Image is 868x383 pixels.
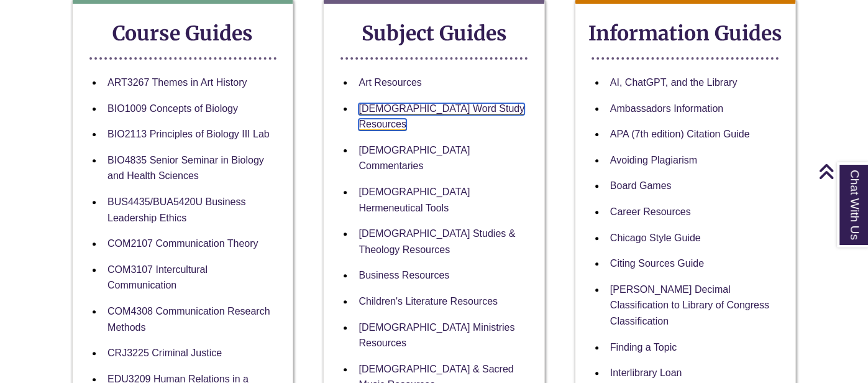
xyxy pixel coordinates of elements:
[107,155,264,182] a: BIO4835 Senior Seminar in Biology and Health Sciences
[359,77,421,88] a: Art Resources
[610,258,704,269] a: Citing Sources Guide
[610,103,723,114] a: Ambassadors Information
[359,296,498,307] a: Children's Literature Resources
[818,163,865,180] a: Back to Top
[610,284,769,326] a: [PERSON_NAME] Decimal Classification to Library of Congress Classification
[359,187,470,213] a: [DEMOGRAPHIC_DATA] Hermeneutical Tools
[610,129,750,139] a: APA (7th edition) Citation Guide
[610,155,697,165] a: Avoiding Plagiarism
[359,270,449,280] a: Business Resources
[362,21,507,46] strong: Subject Guides
[610,233,701,243] a: Chicago Style Guide
[112,21,253,46] strong: Course Guides
[107,306,270,333] a: COM4308 Communication Research Methods
[610,206,691,217] a: Career Resources
[610,367,682,378] a: Interlibrary Loan
[359,103,524,131] a: [DEMOGRAPHIC_DATA] Word Study Resources
[107,196,245,223] a: BUS4435/BUA5420U Business Leadership Ethics
[610,77,738,88] a: AI, ChatGPT, and the Library
[107,129,270,139] a: BIO2113 Principles of Biology III Lab
[107,77,247,88] a: ART3267 Themes in Art History
[610,342,677,353] a: Finding a Topic
[359,145,470,172] a: [DEMOGRAPHIC_DATA] Commentaries
[107,103,238,114] a: BIO1009 Concepts of Biology
[359,228,515,255] a: [DEMOGRAPHIC_DATA] Studies & Theology Resources
[610,180,672,191] a: Board Games
[588,21,782,46] strong: Information Guides
[359,322,514,349] a: [DEMOGRAPHIC_DATA] Ministries Resources
[107,348,222,358] a: CRJ3225 Criminal Justice
[107,264,208,291] a: COM3107 Intercultural Communication
[107,238,258,249] a: COM2107 Communication Theory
